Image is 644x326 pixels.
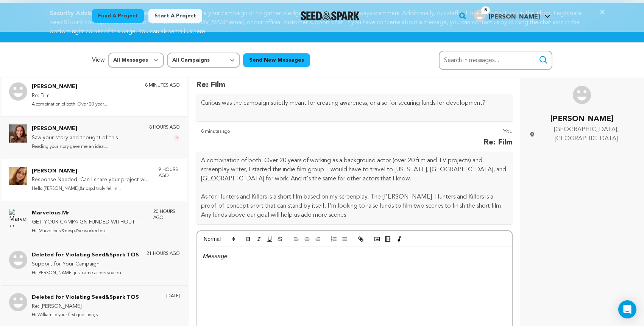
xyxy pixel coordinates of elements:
p: [DATE] [166,293,180,299]
p: 20 hours ago [487,70,513,91]
img: Emma Martinez Photo [9,167,27,185]
span: Robert T.'s Profile [472,8,552,24]
p: Hi WilliamTo your first question, y... [32,311,139,320]
img: Emily Johnson Photo [9,124,27,143]
p: [PERSON_NAME] [32,82,107,92]
img: Deleted for Violating Seed&Spark TOS Photo [9,293,27,311]
a: Seed&Spark Homepage [301,11,360,20]
a: Robert T.'s Profile [472,8,552,22]
p: Marvelous Mr [32,209,146,218]
p: 9 hours ago [159,167,180,179]
p: Re: [PERSON_NAME] [32,302,139,311]
img: Seed&Spark Logo Dark Mode [301,11,360,20]
p: Re: Film [484,137,513,149]
p: Deleted for Violating Seed&Spark TOS [32,293,139,302]
p: Response Needed, Can I share your project with my friend and family!!! [32,175,151,185]
span: 1 [174,135,180,141]
span: 5 [481,6,490,14]
p: Re: Film [32,92,107,101]
p: Saw your story and thought of this [32,134,118,143]
a: email us here [171,29,205,35]
p: Support for Your Campaign [32,260,139,269]
p: 20 hours ago [153,209,180,221]
p: As for Hunters and Killers is a short film based on my screenplay, The [PERSON_NAME]. Hunters and... [201,192,508,220]
p: [PERSON_NAME] [32,167,151,176]
p: Re: Film [196,79,238,91]
button: Send New Messages [243,53,310,67]
img: Samuel Eric Photo [573,86,591,104]
p: View [92,56,105,65]
span: [GEOGRAPHIC_DATA], [GEOGRAPHIC_DATA] [538,125,635,143]
p: Deleted for Violating Seed&Spark TOS [32,251,139,260]
p: Hi [PERSON_NAME] just came across your ca... [32,269,139,278]
p: [PERSON_NAME] [529,113,635,125]
p: Hi [Marvellous]&nbsp;I’ve worked on... [32,227,146,236]
p: A combination of both. Over 20 year... [32,100,107,109]
div: Open Intercom Messenger [618,300,636,318]
div: Robert T.'s Profile [474,9,540,22]
p: 8 minutes ago [201,127,230,149]
img: Deleted for Violating Seed&Spark TOS Photo [9,251,27,269]
img: user.png [474,9,486,22]
span: [PERSON_NAME] [489,14,540,20]
a: Start a project [148,9,202,23]
p: 8 hours ago [149,124,180,130]
p: Reading your story gave me an idea.... [32,143,118,151]
a: Fund a project [92,9,144,23]
p: 8 minutes ago [145,82,180,88]
p: GET YOUR CAMPAIGN FUNDED WITHOUT HIRING EXPERT [32,218,146,227]
img: Marvelous Mr Photo [9,209,27,227]
img: Samuel Eric Photo [9,82,27,101]
p: Hello [PERSON_NAME],&nbsp;I truly fell in... [32,185,151,193]
p: 21 hours ago [147,251,180,257]
input: Search in messages... [439,51,552,70]
p: [PERSON_NAME] [32,124,118,134]
p: A combination of both. Over 20 years of working as a background actor (over 20 film and TV projec... [201,156,508,183]
p: You [484,127,513,137]
p: Curious was the campaign strictly meant for creating awareness, or also for securing funds for de... [201,99,508,108]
